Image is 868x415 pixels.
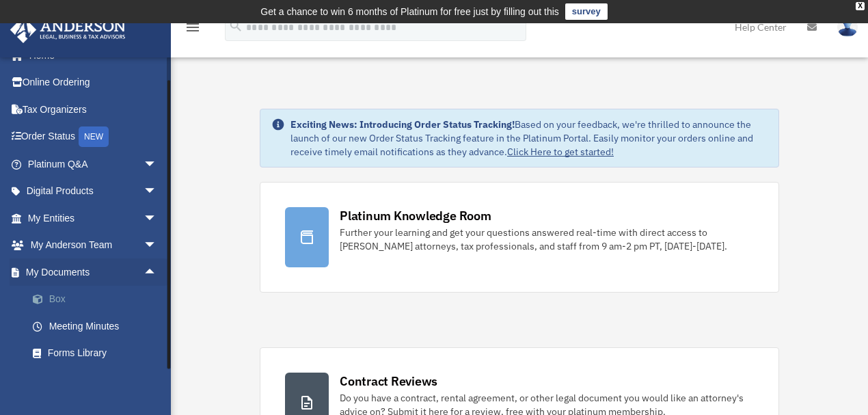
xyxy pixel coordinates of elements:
a: My Documentsarrow_drop_up [10,258,178,286]
a: Tax Organizers [10,96,178,123]
i: menu [185,19,201,36]
a: menu [185,24,201,36]
a: My Entitiesarrow_drop_down [10,204,178,232]
div: Get a chance to win 6 months of Platinum for free just by filling out this [260,3,559,20]
a: My Anderson Teamarrow_drop_down [10,232,178,259]
a: Box [19,286,178,313]
span: arrow_drop_up [144,258,171,286]
span: arrow_drop_down [144,150,171,178]
a: survey [565,3,608,20]
div: NEW [79,126,109,147]
a: Platinum Q&Aarrow_drop_down [10,150,178,178]
a: Meeting Minutes [19,312,178,340]
a: Platinum Knowledge Room Further your learning and get your questions answered real-time with dire... [260,182,779,293]
div: close [856,2,865,10]
img: User Pic [837,17,858,37]
a: Digital Productsarrow_drop_down [10,178,178,205]
a: Forms Library [19,340,178,367]
img: Anderson Advisors Platinum Portal [6,16,130,43]
a: Online Ordering [10,69,178,96]
a: Order StatusNEW [10,123,178,151]
div: Based on your feedback, we're thrilled to announce the launch of our new Order Status Tracking fe... [290,118,768,159]
span: arrow_drop_down [144,178,171,206]
div: Further your learning and get your questions answered real-time with direct access to [PERSON_NAM... [340,226,754,253]
a: Notarize [19,366,178,394]
div: Platinum Knowledge Room [340,207,491,224]
a: Click Here to get started! [507,146,614,158]
i: search [228,18,243,34]
div: Contract Reviews [340,373,437,390]
span: arrow_drop_down [144,232,171,260]
strong: Exciting News: Introducing Order Status Tracking! [290,118,515,131]
span: arrow_drop_down [144,204,171,232]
